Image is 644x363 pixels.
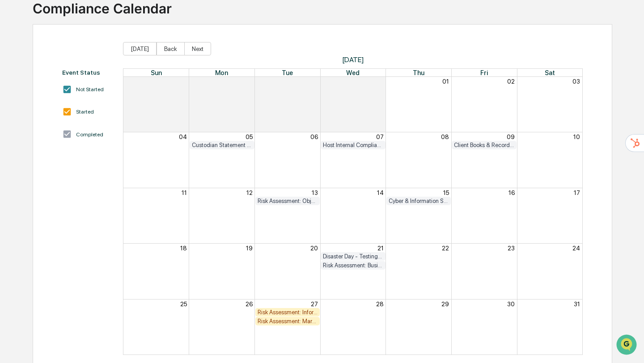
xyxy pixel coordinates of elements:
[572,78,580,85] button: 03
[480,69,488,76] span: Fri
[376,133,384,140] button: 07
[310,133,318,140] button: 06
[310,245,318,252] button: 20
[23,41,148,50] input: Clear
[18,113,58,122] span: Preclearance
[62,69,114,76] div: Event Status
[545,69,555,76] span: Sat
[5,126,60,142] a: 🔎Data Lookup
[572,245,580,252] button: 24
[615,333,640,358] iframe: Open customer support
[442,78,449,85] button: 01
[30,77,113,84] div: We're available if you need us!
[76,109,94,115] div: Started
[215,69,228,76] span: Mon
[65,114,72,121] div: 🗄️
[246,245,253,252] button: 19
[507,133,515,140] button: 09
[9,68,25,84] img: 1746055101610-c473b297-6a78-478c-a979-82029cc54cd1
[180,78,187,85] button: 27
[507,78,515,85] button: 02
[151,69,162,76] span: Sun
[323,262,383,269] div: Risk Assessment: Business Continuity
[574,189,580,196] button: 17
[389,198,449,204] div: Cyber & Information Security Policy Testing
[508,245,515,252] button: 23
[63,151,108,158] a: Powered byPylon
[258,318,318,325] div: Risk Assessment: Marketing/Performance
[9,19,163,33] p: How can we help?
[74,113,111,122] span: Attestations
[76,131,103,138] div: Completed
[192,142,252,148] div: Custodian Statement Delivery Review
[179,133,187,140] button: 04
[246,300,253,308] button: 26
[184,42,211,55] button: Next
[258,309,318,316] div: Risk Assessment: Information Security/Cybersecurity
[573,133,580,140] button: 10
[245,78,253,85] button: 28
[9,114,16,121] div: 🖐️
[323,253,383,260] div: Disaster Day - Testing the firm's Business Continuity Plan
[258,198,318,204] div: Risk Assessment: Objectives/Restrictions/Suitability
[61,109,114,125] a: 🗄️Attestations
[18,130,56,139] span: Data Lookup
[123,55,583,64] span: [DATE]
[157,42,185,55] button: Back
[123,68,583,355] div: Month View
[574,300,580,308] button: 31
[30,68,147,77] div: Start new chat
[89,152,108,158] span: Pylon
[246,189,253,196] button: 12
[312,189,318,196] button: 13
[508,189,515,196] button: 16
[282,69,293,76] span: Tue
[442,245,449,252] button: 22
[5,109,61,125] a: 🖐️Preclearance
[376,300,384,308] button: 28
[441,133,449,140] button: 08
[311,300,318,308] button: 27
[377,245,384,252] button: 21
[454,142,514,148] div: Client Books & Records Review
[443,189,449,196] button: 15
[507,300,515,308] button: 30
[180,245,187,252] button: 18
[323,142,383,148] div: Host Internal Compliance Meeting
[123,42,157,55] button: [DATE]
[76,86,104,93] div: Not Started
[180,300,187,308] button: 25
[310,78,318,85] button: 29
[413,69,424,76] span: Thu
[377,189,384,196] button: 14
[182,189,187,196] button: 11
[246,133,253,140] button: 05
[376,78,384,85] button: 30
[9,131,16,138] div: 🔎
[346,69,360,76] span: Wed
[441,300,449,308] button: 29
[152,71,163,82] button: Start new chat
